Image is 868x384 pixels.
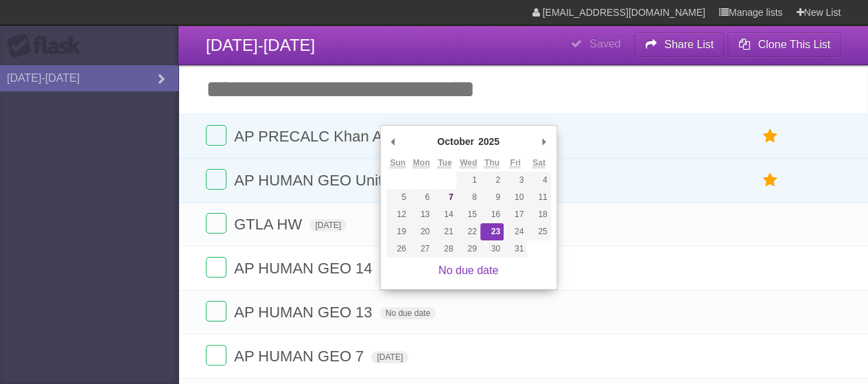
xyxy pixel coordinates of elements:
button: 26 [386,240,410,258]
button: 2 [480,172,504,189]
button: 1 [456,172,480,189]
button: 31 [504,240,527,258]
button: Previous Month [386,131,400,152]
button: 7 [433,189,456,206]
abbr: Thursday [484,158,500,168]
span: [DATE]-[DATE] [206,36,315,54]
button: 13 [410,206,433,223]
button: 3 [504,172,527,189]
button: 17 [504,206,527,223]
span: GTLA HW [234,216,305,233]
label: Done [206,257,226,278]
button: Next Month [537,131,551,152]
b: Share List [664,38,714,50]
abbr: Monday [413,158,430,168]
button: 25 [527,223,550,240]
span: [DATE] [309,219,347,231]
button: 27 [410,240,433,258]
label: Done [206,125,226,146]
abbr: Friday [510,158,520,168]
span: No due date [380,307,436,319]
button: 23 [480,223,504,240]
label: Done [206,213,226,234]
button: Share List [634,32,725,57]
button: 9 [480,189,504,206]
label: Done [206,345,226,365]
button: 6 [410,189,433,206]
span: AP HUMAN GEO Unit 2 Assignment [234,172,480,189]
button: 15 [456,206,480,223]
span: [DATE] [371,351,408,363]
button: 29 [456,240,480,258]
button: 14 [433,206,456,223]
button: 10 [504,189,527,206]
button: 20 [410,223,433,240]
a: No due date [438,264,498,276]
button: 28 [433,240,456,258]
button: 30 [480,240,504,258]
label: Star task [757,169,783,192]
button: 16 [480,206,504,223]
button: 19 [386,223,410,240]
div: Flask [7,34,89,58]
abbr: Tuesday [438,158,451,168]
b: Clone This List [758,38,830,50]
abbr: Sunday [390,158,406,168]
button: 22 [456,223,480,240]
abbr: Wednesday [460,158,477,168]
button: 5 [386,189,410,206]
span: AP HUMAN GEO 14 [234,260,375,277]
button: Clone This List [727,32,841,57]
abbr: Saturday [532,158,546,168]
button: 18 [527,206,550,223]
label: Done [206,301,226,321]
div: October [435,131,476,152]
div: 2025 [476,131,502,152]
label: Done [206,169,226,190]
span: AP HUMAN GEO 7 [234,348,367,365]
label: Star task [757,125,783,148]
button: 21 [433,223,456,240]
b: Saved [589,38,620,49]
button: 11 [527,189,550,206]
span: AP PRECALC Khan Academy [234,128,438,145]
button: 12 [386,206,410,223]
button: 4 [527,172,550,189]
span: AP HUMAN GEO 13 [234,304,375,321]
button: 24 [504,223,527,240]
button: 8 [456,189,480,206]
